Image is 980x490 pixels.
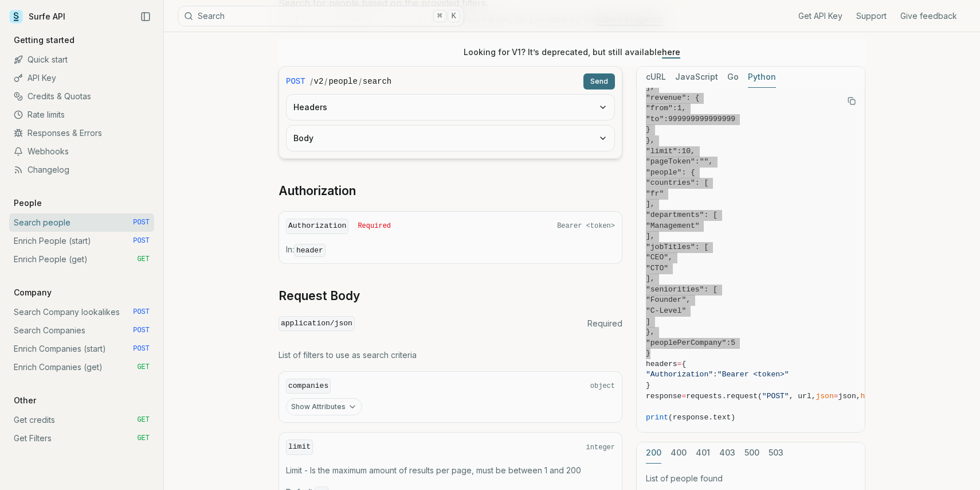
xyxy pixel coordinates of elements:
[646,136,655,145] span: },
[464,46,680,58] p: Looking for V1? It’s deprecated, but still available
[646,125,650,134] span: }
[646,381,650,390] span: }
[704,285,717,294] span: : [
[133,326,150,335] span: POST
[646,473,856,484] p: List of people found
[727,67,739,88] button: Go
[646,328,655,336] span: },
[363,76,391,87] code: search
[681,147,691,155] span: 10
[744,442,759,464] button: 500
[671,442,687,464] button: 400
[9,124,154,142] a: Responses & Errors
[9,161,154,179] a: Changelog
[719,442,735,464] button: 403
[133,308,150,317] span: POST
[646,94,686,102] span: "revenue"
[9,232,154,250] a: Enrich People (start) POST
[133,236,150,246] span: POST
[279,288,360,304] a: Request Body
[646,370,713,379] span: "Authorization"
[646,147,677,155] span: "limit"
[646,392,681,400] span: response
[9,429,154,448] a: Get Filters GET
[287,95,614,120] button: Headers
[137,415,150,425] span: GET
[294,244,326,257] code: header
[314,76,324,87] code: v2
[861,392,892,400] span: headers
[286,465,615,476] p: Limit - Is the maximum amount of results per page, must be between 1 and 200
[686,94,699,102] span: : {
[137,8,154,25] button: Collapse Sidebar
[9,340,154,358] a: Enrich Companies (start) POST
[695,243,708,251] span: : [
[769,442,783,464] button: 503
[843,92,860,110] button: Copy Text
[646,157,695,166] span: "pageToken"
[9,213,154,232] a: Search people POST
[328,76,357,87] code: people
[9,411,154,429] a: Get credits GET
[713,370,718,379] span: :
[900,10,957,22] a: Give feedback
[359,76,362,87] span: /
[762,392,789,400] span: "POST"
[681,392,686,400] span: =
[279,349,622,361] p: List of filters to use as search criteria
[286,76,305,87] span: POST
[9,142,154,161] a: Webhooks
[9,8,65,25] a: Surfe API
[646,285,704,294] span: "seniorities"
[286,244,615,256] p: In:
[646,264,668,273] span: "CTO"
[9,395,41,406] p: Other
[9,303,154,321] a: Search Company lookalikes POST
[677,147,682,155] span: :
[646,413,668,422] span: print
[286,398,362,415] button: Show Attributes
[448,10,460,22] kbd: K
[646,274,655,283] span: ],
[9,106,154,124] a: Rate limits
[681,168,695,177] span: : {
[646,115,664,123] span: "to"
[700,157,709,166] span: ""
[748,67,776,88] button: Python
[731,339,735,347] span: 5
[133,344,150,353] span: POST
[433,10,446,22] kbd: ⌘
[9,321,154,340] a: Search Companies POST
[856,10,887,22] a: Support
[668,253,673,262] span: ,
[9,358,154,376] a: Enrich Companies (get) GET
[695,178,708,187] span: : [
[686,392,762,400] span: requests.request(
[587,318,622,329] span: Required
[798,10,842,22] a: Get API Key
[646,317,650,326] span: ]
[646,200,655,208] span: ],
[9,197,46,209] p: People
[677,104,682,112] span: 1
[9,87,154,106] a: Credits & Quotas
[557,221,615,231] span: Bearer <token>
[646,295,686,304] span: "Founder"
[286,219,348,234] code: Authorization
[9,34,79,46] p: Getting started
[646,232,655,240] span: ],
[583,73,615,90] button: Send
[286,379,331,394] code: companies
[662,47,680,57] a: here
[646,221,700,230] span: "Management"
[9,287,56,298] p: Company
[646,67,666,88] button: cURL
[708,157,713,166] span: ,
[789,392,816,400] span: , url,
[324,76,327,87] span: /
[681,360,686,368] span: {
[646,189,664,198] span: "fr"
[816,392,833,400] span: json
[646,349,650,357] span: }
[137,434,150,443] span: GET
